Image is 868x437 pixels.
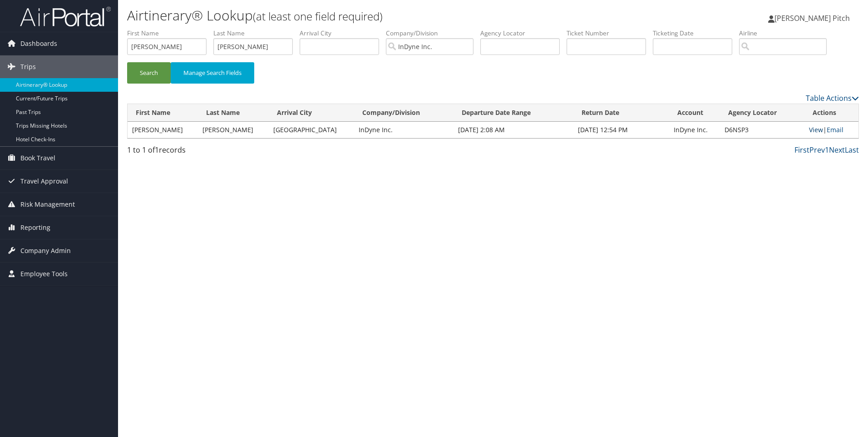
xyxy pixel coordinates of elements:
span: Reporting [20,216,50,239]
td: [DATE] 12:54 PM [573,122,670,138]
label: Company/Division [386,29,480,38]
td: | [804,122,858,138]
a: First [794,145,809,155]
th: First Name: activate to sort column ascending [128,104,198,122]
h1: Airtinerary® Lookup [127,6,615,25]
td: [PERSON_NAME] [198,122,268,138]
label: Agency Locator [480,29,567,38]
td: InDyne Inc. [669,122,720,138]
span: Risk Management [20,193,75,216]
span: Trips [20,55,36,78]
th: Last Name: activate to sort column ascending [198,104,268,122]
a: View [809,125,823,134]
div: 1 to 1 of records [127,144,300,160]
a: Last [845,145,859,155]
img: airportal-logo.png [20,6,111,27]
span: Dashboards [20,32,57,55]
a: Email [827,125,843,134]
th: Company/Division [354,104,454,122]
span: Book Travel [20,147,55,169]
td: [DATE] 2:08 AM [454,122,573,138]
small: (at least one field required) [253,9,383,24]
th: Actions [804,104,858,122]
a: Table Actions [806,93,859,103]
label: Airline [739,29,833,38]
label: Last Name [213,29,300,38]
span: Company Admin [20,239,71,262]
label: First Name [127,29,213,38]
td: D6NSP3 [720,122,804,138]
a: Prev [809,145,825,155]
button: Search [127,62,171,84]
th: Departure Date Range: activate to sort column ascending [454,104,573,122]
span: Travel Approval [20,170,68,193]
td: [PERSON_NAME] [128,122,198,138]
td: [GEOGRAPHIC_DATA] [269,122,354,138]
span: Employee Tools [20,263,68,285]
label: Arrival City [300,29,386,38]
span: 1 [155,145,159,155]
a: 1 [825,145,829,155]
th: Return Date: activate to sort column ascending [573,104,670,122]
th: Account: activate to sort column ascending [669,104,720,122]
button: Manage Search Fields [171,62,254,84]
label: Ticket Number [567,29,653,38]
a: Next [829,145,845,155]
label: Ticketing Date [653,29,739,38]
td: InDyne Inc. [354,122,454,138]
th: Agency Locator: activate to sort column ascending [720,104,804,122]
span: [PERSON_NAME] Pitch [774,13,850,23]
th: Arrival City: activate to sort column ascending [269,104,354,122]
a: [PERSON_NAME] Pitch [768,5,859,32]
